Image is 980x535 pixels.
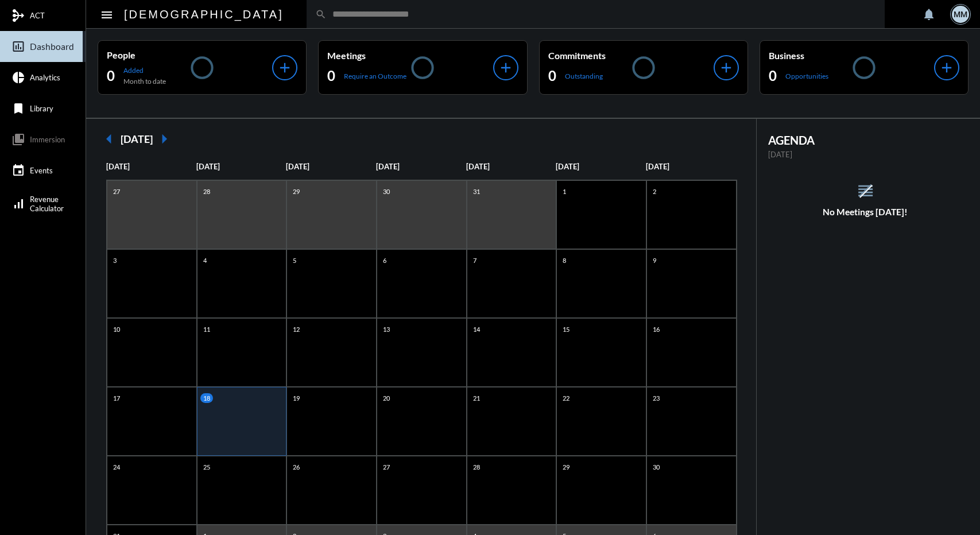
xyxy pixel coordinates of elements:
p: 16 [650,324,663,334]
p: 2 [650,187,659,196]
span: Revenue Calculator [30,195,64,213]
p: 15 [560,324,572,334]
h5: No Meetings [DATE]! [757,207,974,217]
p: 17 [110,393,123,403]
p: 3 [110,255,119,265]
mat-icon: signal_cellular_alt [11,197,25,211]
p: 12 [290,324,303,334]
p: 10 [110,324,123,334]
h2: AGENDA [768,133,963,147]
mat-icon: pie_chart [11,71,25,84]
p: 31 [470,187,483,196]
p: 18 [200,393,213,403]
mat-icon: arrow_right [153,127,176,150]
p: 11 [200,324,213,334]
p: 13 [380,324,393,334]
p: 14 [470,324,483,334]
p: [DATE] [556,162,646,171]
span: Library [30,104,53,113]
p: [DATE] [768,150,963,159]
p: [DATE] [376,162,466,171]
p: 27 [110,187,123,196]
p: 4 [200,255,210,265]
p: 30 [380,187,393,196]
div: MM [952,6,969,23]
h2: [DEMOGRAPHIC_DATA] [124,5,284,24]
p: 24 [110,462,123,472]
p: 25 [200,462,213,472]
p: 28 [200,187,213,196]
p: 27 [380,462,393,472]
p: 8 [560,255,569,265]
span: Events [30,166,53,175]
p: 21 [470,393,483,403]
button: Toggle sidenav [95,3,118,26]
mat-icon: bookmark [11,102,25,115]
p: [DATE] [286,162,376,171]
p: 29 [290,187,303,196]
p: 1 [560,187,569,196]
p: 9 [650,255,659,265]
span: ACT [30,11,45,20]
mat-icon: notifications [922,7,936,21]
p: 29 [560,462,572,472]
mat-icon: reorder [856,181,875,200]
p: 20 [380,393,393,403]
p: 28 [470,462,483,472]
mat-icon: Side nav toggle icon [100,8,114,22]
p: [DATE] [196,162,286,171]
mat-icon: mediation [11,9,25,22]
span: Analytics [30,73,60,82]
span: Dashboard [30,41,74,52]
p: [DATE] [466,162,556,171]
p: 23 [650,393,663,403]
mat-icon: search [315,9,327,20]
span: Immersion [30,135,65,144]
h2: [DATE] [121,133,153,145]
p: 22 [560,393,572,403]
p: 5 [290,255,299,265]
mat-icon: event [11,164,25,177]
p: 30 [650,462,663,472]
p: 7 [470,255,479,265]
p: [DATE] [106,162,196,171]
p: 19 [290,393,303,403]
mat-icon: collections_bookmark [11,133,25,146]
p: [DATE] [646,162,736,171]
mat-icon: insert_chart_outlined [11,40,25,53]
mat-icon: arrow_left [98,127,121,150]
p: 6 [380,255,389,265]
p: 26 [290,462,303,472]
